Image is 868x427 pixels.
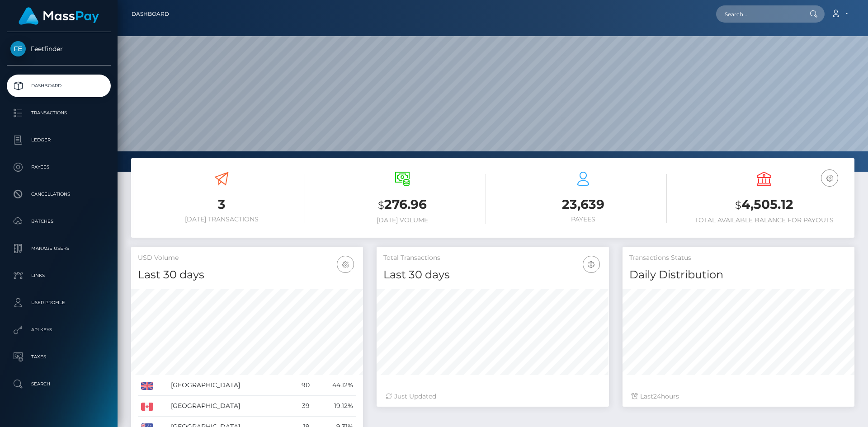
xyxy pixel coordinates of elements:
td: 39 [289,396,313,417]
img: GB.png [141,382,153,390]
h4: Last 30 days [138,267,356,283]
a: API Keys [7,319,111,341]
a: Ledger [7,129,111,151]
p: Manage Users [10,242,107,255]
img: Feetfinder [10,41,26,56]
p: Links [10,269,107,282]
a: Batches [7,210,111,233]
a: Links [7,264,111,287]
h3: 3 [138,196,305,213]
p: Cancellations [10,188,107,201]
h6: [DATE] Volume [319,216,486,224]
p: API Keys [10,323,107,337]
div: Just Updated [386,392,599,401]
td: [GEOGRAPHIC_DATA] [168,375,289,396]
a: Transactions [7,102,111,124]
td: [GEOGRAPHIC_DATA] [168,396,289,417]
h3: 276.96 [319,196,486,214]
h6: Total Available Balance for Payouts [680,216,848,224]
h6: [DATE] Transactions [138,216,305,223]
h5: Total Transactions [383,253,602,263]
h5: USD Volume [138,253,356,263]
h3: 23,639 [500,196,667,213]
img: CA.png [141,403,153,411]
a: Dashboard [7,75,111,97]
p: Taxes [10,350,107,364]
small: $ [735,199,741,211]
a: Taxes [7,346,111,368]
td: 90 [289,375,313,396]
div: Last hours [632,392,845,401]
h4: Last 30 days [383,267,602,283]
p: User Profile [10,296,107,310]
h5: Transactions Status [629,253,848,263]
h3: 4,505.12 [680,196,848,214]
p: Transactions [10,106,107,120]
span: 24 [653,392,661,400]
p: Payees [10,160,107,174]
h6: Payees [500,216,667,223]
a: Payees [7,156,111,178]
p: Batches [10,215,107,228]
a: Search [7,373,111,395]
td: 44.12% [313,375,357,396]
a: Dashboard [132,5,169,23]
a: Manage Users [7,237,111,260]
p: Dashboard [10,79,107,93]
a: Cancellations [7,183,111,206]
td: 19.12% [313,396,357,417]
p: Ledger [10,133,107,147]
input: Search... [716,5,801,23]
h4: Daily Distribution [629,267,848,283]
p: Search [10,377,107,391]
a: User Profile [7,291,111,314]
span: Feetfinder [7,45,111,53]
img: MassPay Logo [19,7,99,25]
small: $ [378,199,384,211]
